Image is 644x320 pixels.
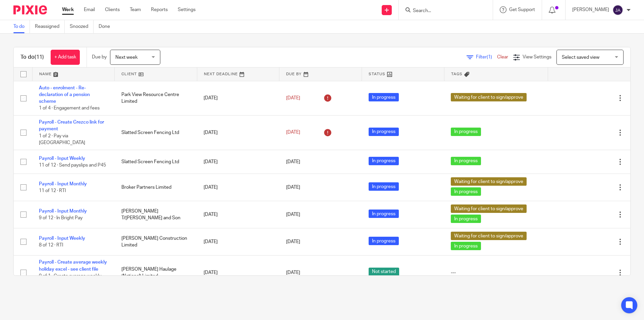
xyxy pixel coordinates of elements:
[115,256,197,290] td: [PERSON_NAME] Haulage (National) Limited
[39,209,87,214] a: Payroll - Input Monthly
[115,150,197,174] td: Slatted Screen Fencing Ltd
[286,239,300,244] span: [DATE]
[197,228,279,256] td: [DATE]
[497,55,508,59] a: Clear
[286,130,300,135] span: [DATE]
[39,156,85,161] a: Payroll - Input Weekly
[197,256,279,290] td: [DATE]
[286,96,300,100] span: [DATE]
[451,157,481,165] span: In progress
[115,228,197,256] td: [PERSON_NAME] Construction Limited
[70,20,94,33] a: Snoozed
[39,163,106,168] span: 11 of 12 · Send payslips and P45
[115,116,197,150] td: Slatted Screen Fencing Ltd
[39,120,104,131] a: Payroll - Create Crezco link for payment
[130,6,141,13] a: Team
[451,72,463,76] span: Tags
[39,134,85,145] span: 1 of 2 · Pay via [GEOGRAPHIC_DATA]
[99,20,115,33] a: Done
[197,81,279,116] td: [DATE]
[197,150,279,174] td: [DATE]
[523,55,551,59] span: View Settings
[451,269,541,276] div: ---
[151,6,168,13] a: Reports
[20,54,44,61] h1: To do
[39,236,85,241] a: Payroll - Input Weekly
[286,159,300,164] span: [DATE]
[197,116,279,150] td: [DATE]
[35,20,65,33] a: Reassigned
[369,210,399,218] span: In progress
[369,237,399,245] span: In progress
[476,55,497,59] span: Filter
[35,54,44,60] span: (11)
[369,93,399,101] span: In progress
[92,54,107,60] p: Due by
[572,6,609,13] p: [PERSON_NAME]
[451,93,527,101] span: Waiting for client to sign/approve
[39,260,107,271] a: Payroll - Create average weekly holiday excel - see client file
[84,6,95,13] a: Email
[115,55,138,60] span: Next week
[39,182,87,186] a: Payroll - Input Monthly
[286,185,300,190] span: [DATE]
[451,187,481,196] span: In progress
[178,6,196,13] a: Settings
[13,5,47,14] img: Pixie
[451,177,527,186] span: Waiting for client to sign/approve
[369,128,399,136] span: In progress
[509,7,535,12] span: Get Support
[451,128,481,136] span: In progress
[412,8,473,14] input: Search
[39,243,63,247] span: 8 of 12 · RTI
[197,174,279,201] td: [DATE]
[39,86,90,104] a: Auto - enrolment - Re-declaration of a pension scheme
[451,232,527,240] span: Waiting for client to sign/approve
[286,212,300,217] span: [DATE]
[115,201,197,228] td: [PERSON_NAME] T/[PERSON_NAME] and Son
[105,6,120,13] a: Clients
[39,106,100,111] span: 1 of 4 · Engagement and fees
[39,216,83,220] span: 9 of 12 · In Bright Pay
[115,174,197,201] td: Broker Partners Limited
[369,268,399,276] span: Not started
[286,270,300,275] span: [DATE]
[487,55,492,59] span: (1)
[197,201,279,228] td: [DATE]
[13,20,30,33] a: To do
[51,50,80,65] a: + Add task
[562,55,599,60] span: Select saved view
[369,182,399,191] span: In progress
[39,188,66,193] span: 11 of 12 · RTI
[451,242,481,250] span: In progress
[612,5,623,15] img: svg%3E
[451,204,527,213] span: Waiting for client to sign/approve
[62,6,74,13] a: Work
[39,274,101,285] span: 0 of 1 · Create average weekly holiday excel
[115,81,197,116] td: Park View Resource Centre Limited
[451,215,481,223] span: In progress
[369,157,399,165] span: In progress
